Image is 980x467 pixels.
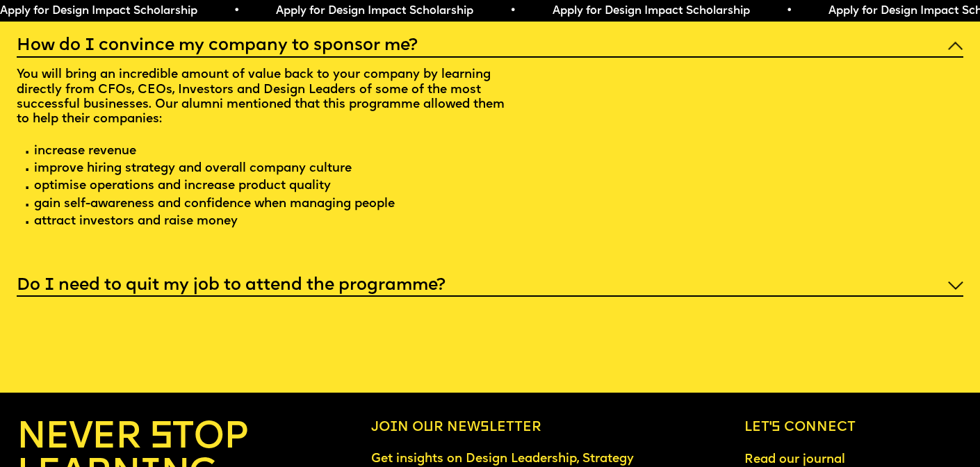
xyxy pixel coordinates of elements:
span: • [786,6,792,17]
span: · [24,199,31,213]
h6: Let’s connect [744,420,963,436]
span: • [509,6,516,17]
span: · [24,163,31,178]
span: · [24,216,31,231]
span: • [234,6,240,17]
span: · [24,146,31,161]
p: You will bring an incredible amount of value back to your company by learning directly from CFOs,... [17,58,507,242]
h5: How do I convince my company to sponsor me? [17,39,418,53]
h5: Do I need to quit my job to attend the programme? [17,279,446,293]
h6: Join our newsletter [371,420,643,436]
span: · [24,181,31,196]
